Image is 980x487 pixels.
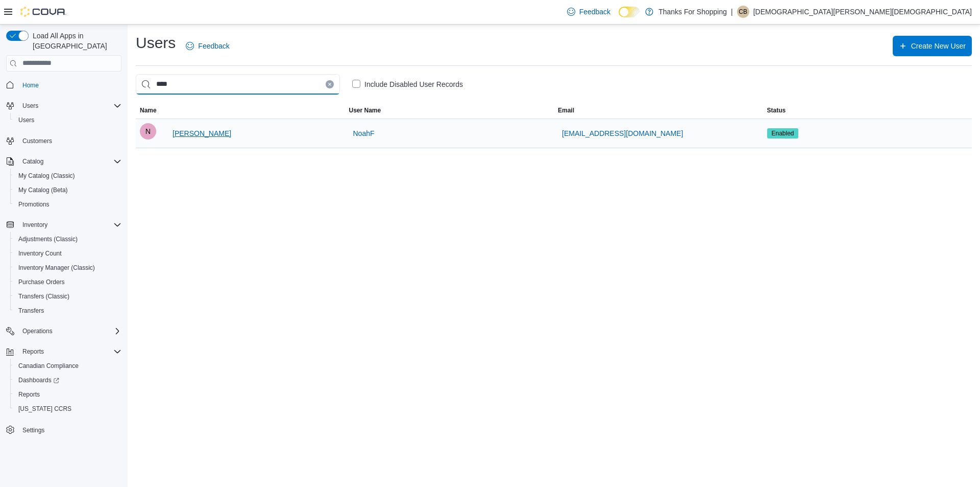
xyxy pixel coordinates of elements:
button: Catalog [2,154,126,169]
a: Inventory Manager (Classic) [14,262,99,274]
button: My Catalog (Beta) [10,183,126,197]
a: Adjustments (Classic) [14,233,82,245]
a: Transfers (Classic) [14,290,73,303]
a: Users [14,114,38,126]
span: Reports [14,388,121,401]
button: Catalog [18,155,47,168]
a: [US_STATE] CCRS [14,403,76,415]
nav: Complex example [6,74,121,464]
span: Adjustments (Classic) [14,233,121,245]
span: Catalog [22,157,43,166]
span: My Catalog (Classic) [18,172,75,180]
span: Settings [18,423,121,436]
span: Home [18,79,121,91]
span: Name [140,106,157,114]
span: Customers [22,137,52,145]
span: Dashboards [14,374,121,386]
span: Inventory Count [14,247,121,260]
span: Users [22,102,38,110]
span: Transfers (Classic) [14,290,121,303]
button: Create New User [893,36,972,56]
button: Inventory Manager (Classic) [10,261,126,275]
button: Promotions [10,197,126,212]
a: Customers [18,135,56,147]
button: Users [18,100,42,112]
span: Home [22,81,39,89]
span: Reports [22,347,44,356]
span: Catalog [18,155,121,168]
span: Inventory Manager (Classic) [14,262,121,274]
button: Reports [18,345,48,358]
div: Christian Bishop [737,6,749,18]
span: Transfers [14,305,121,317]
span: Promotions [14,198,121,211]
span: [EMAIL_ADDRESS][DOMAIN_NAME] [562,128,683,138]
span: My Catalog (Classic) [14,170,121,182]
a: Transfers [14,305,48,317]
span: Canadian Compliance [18,362,79,370]
span: Load All Apps in [GEOGRAPHIC_DATA] [29,31,121,51]
a: Dashboards [14,374,63,386]
span: Enabled [772,129,794,138]
span: N [145,123,151,140]
span: Promotions [18,200,50,208]
span: Inventory Count [18,249,62,258]
button: NoahF [349,123,379,144]
a: My Catalog (Beta) [14,184,72,196]
button: Transfers [10,304,126,318]
button: [EMAIL_ADDRESS][DOMAIN_NAME] [558,123,687,144]
span: Enabled [767,128,799,138]
button: [US_STATE] CCRS [10,402,126,416]
span: Dashboards [18,376,59,384]
span: Create New User [911,41,966,51]
button: Adjustments (Classic) [10,232,126,246]
span: CB [739,6,747,18]
span: Users [18,100,121,112]
a: Home [18,79,43,91]
img: Cova [20,7,66,17]
span: Feedback [579,7,610,17]
span: Purchase Orders [14,276,121,288]
a: Promotions [14,198,54,211]
button: Reports [2,344,126,359]
span: Feedback [198,41,229,51]
span: Operations [18,325,121,337]
button: Inventory Count [10,246,126,261]
button: Settings [2,422,126,437]
p: [DEMOGRAPHIC_DATA][PERSON_NAME][DEMOGRAPHIC_DATA] [753,6,972,18]
span: Users [14,114,121,126]
span: Adjustments (Classic) [18,235,78,243]
span: Inventory [22,221,47,229]
input: Dark Mode [619,7,640,17]
span: [US_STATE] CCRS [18,405,71,413]
label: Include Disabled User Records [352,78,463,90]
a: Settings [18,424,48,436]
a: Feedback [182,36,233,56]
button: Reports [10,387,126,402]
a: Reports [14,388,44,401]
a: My Catalog (Classic) [14,170,79,182]
span: Settings [22,426,44,434]
a: Canadian Compliance [14,360,83,372]
span: My Catalog (Beta) [14,184,121,196]
span: Inventory [18,219,121,231]
button: Operations [2,324,126,338]
a: Inventory Count [14,247,66,260]
span: Transfers [18,307,44,315]
span: Washington CCRS [14,403,121,415]
button: Operations [18,325,57,337]
button: [PERSON_NAME] [168,123,235,144]
button: Canadian Compliance [10,359,126,373]
button: Inventory [2,218,126,232]
span: Canadian Compliance [14,360,121,372]
a: Dashboards [10,373,126,387]
button: My Catalog (Classic) [10,169,126,183]
button: Clear input [326,80,334,88]
span: Operations [22,327,53,335]
a: Feedback [563,2,615,22]
h1: Users [136,33,176,53]
span: Status [767,106,786,114]
button: Purchase Orders [10,275,126,289]
span: Inventory Manager (Classic) [18,264,95,272]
